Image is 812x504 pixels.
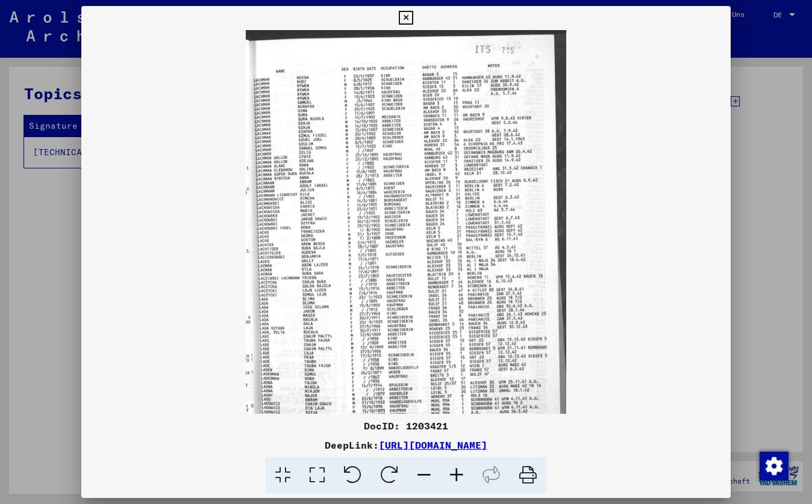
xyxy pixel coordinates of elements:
img: Zustimmung ändern [760,452,789,481]
div: Zustimmung ändern [759,451,788,480]
div: DeepLink: [81,438,731,452]
div: DocID: 1203421 [81,419,731,433]
img: 001.jpg [246,30,567,504]
a: [URL][DOMAIN_NAME] [379,439,487,451]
